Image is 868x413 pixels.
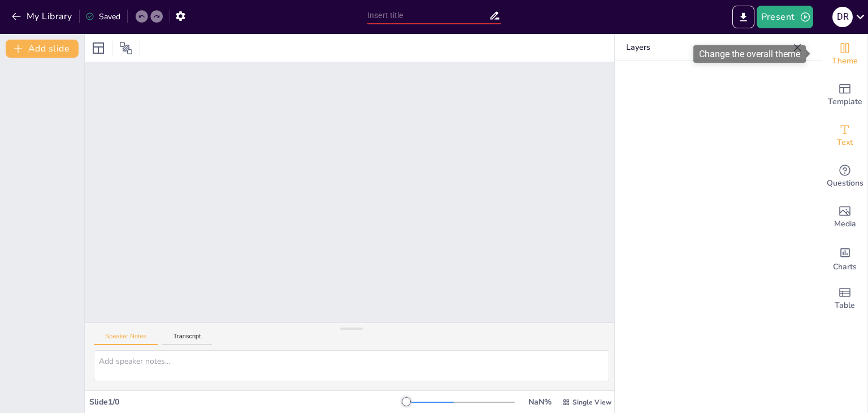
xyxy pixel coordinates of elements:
div: Add text boxes [822,115,867,156]
div: Get real-time input from your audience [822,156,867,197]
div: Saved [85,11,120,22]
div: D R [832,7,853,27]
button: Export to PowerPoint [732,6,754,28]
button: Speaker Notes [94,333,158,345]
div: Slide 1 / 0 [89,397,406,407]
div: Change the overall theme [693,45,806,63]
div: Layout [89,39,107,57]
button: D R [832,6,853,28]
div: Add ready made slides [822,75,867,115]
span: Template [828,96,862,108]
div: Change the overall theme [822,34,867,75]
div: Add a table [822,278,867,319]
button: Add slide [6,40,79,58]
span: Media [834,218,856,230]
p: Layers [626,34,788,61]
button: Transcript [162,333,212,345]
input: Insert title [367,7,489,24]
div: NaN % [526,397,553,407]
span: Single View [572,398,611,407]
span: Table [835,299,855,312]
span: Theme [832,55,858,67]
span: Text [837,136,853,149]
div: Add images, graphics, shapes or video [822,197,867,238]
div: Add charts and graphs [822,238,867,278]
span: Charts [833,261,857,273]
span: Questions [827,177,863,190]
button: Present [757,6,813,28]
span: Position [119,41,133,55]
button: My Library [8,7,77,25]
